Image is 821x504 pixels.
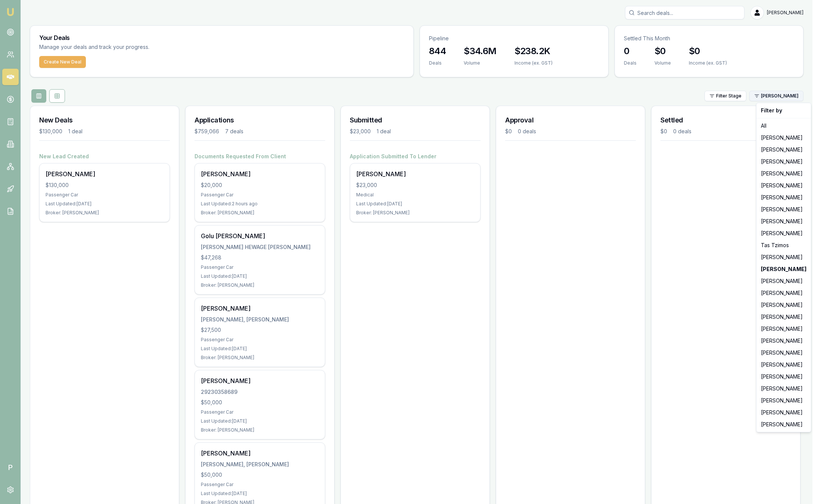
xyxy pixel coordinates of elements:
div: [PERSON_NAME] [758,132,809,144]
div: [PERSON_NAME] [758,323,809,335]
div: Tas Tzimos [758,239,809,251]
div: [PERSON_NAME] [758,168,809,180]
div: [PERSON_NAME] [758,383,809,395]
div: [PERSON_NAME] [758,419,809,430]
div: [PERSON_NAME] [758,311,809,323]
div: [PERSON_NAME] [758,287,809,299]
div: [PERSON_NAME] [758,407,809,419]
div: [PERSON_NAME] [758,215,809,227]
div: [PERSON_NAME] [758,192,809,203]
div: [PERSON_NAME] [758,395,809,407]
div: [PERSON_NAME] [758,144,809,156]
div: [PERSON_NAME] [758,359,809,371]
div: [PERSON_NAME] [758,203,809,215]
div: [PERSON_NAME] [758,335,809,347]
div: [PERSON_NAME] [758,251,809,263]
div: [PERSON_NAME] [758,299,809,311]
strong: [PERSON_NAME] [761,265,806,273]
div: [PERSON_NAME] [758,180,809,192]
div: [PERSON_NAME] [758,156,809,168]
div: [PERSON_NAME] [758,347,809,359]
div: All [758,120,809,132]
div: [PERSON_NAME] [758,371,809,383]
div: Filter by [758,105,809,116]
div: [PERSON_NAME] [758,275,809,287]
div: [PERSON_NAME] [758,227,809,239]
